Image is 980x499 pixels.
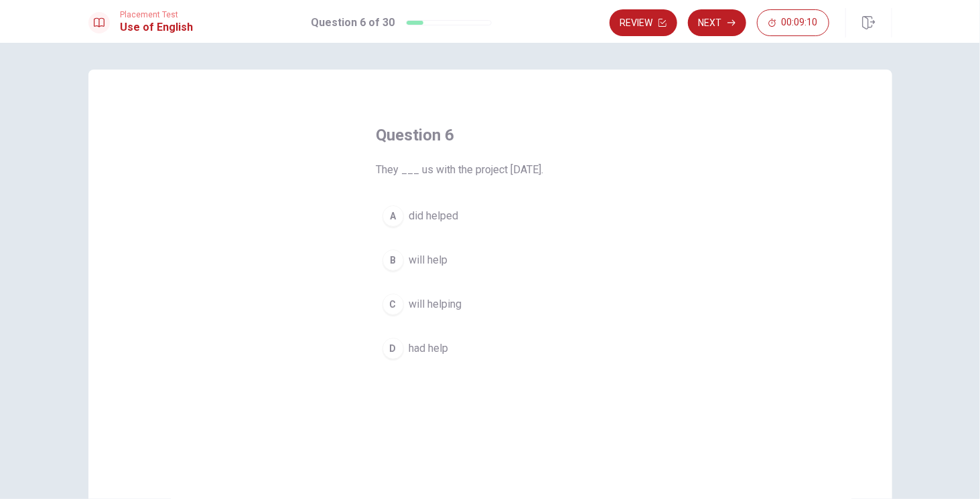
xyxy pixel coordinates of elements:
[382,294,404,315] div: C
[782,17,818,28] span: 00:09:10
[376,243,604,277] button: Bwill help
[376,332,604,365] button: Dhad help
[409,208,459,224] span: did helped
[610,9,677,36] button: Review
[311,15,395,31] h1: Question 6 of 30
[409,340,449,357] span: had help
[121,19,194,35] h1: Use of English
[757,9,829,36] button: 00:09:10
[376,288,604,321] button: Cwill helping
[376,124,604,146] h4: Question 6
[376,162,604,178] span: They ___ us with the project [DATE].
[409,252,448,268] span: will help
[688,9,746,36] button: Next
[382,205,404,227] div: A
[382,338,404,359] div: D
[121,10,194,19] span: Placement Test
[382,249,404,271] div: B
[409,296,462,312] span: will helping
[376,199,604,233] button: Adid helped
